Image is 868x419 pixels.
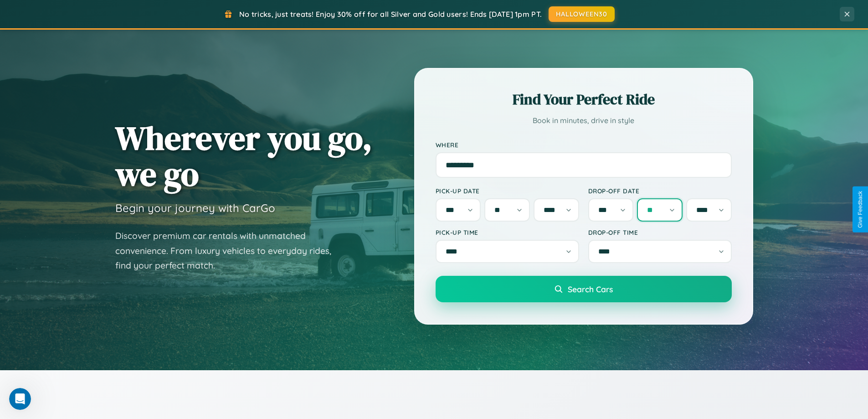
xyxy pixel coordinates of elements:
[436,114,732,127] p: Book in minutes, drive in style
[588,187,732,195] label: Drop-off Date
[549,6,615,22] button: HALLOWEEN30
[436,228,579,236] label: Pick-up Time
[588,228,732,236] label: Drop-off Time
[115,201,275,215] h3: Begin your journey with CarGo
[115,228,343,273] p: Discover premium car rentals with unmatched convenience. From luxury vehicles to everyday rides, ...
[436,187,579,195] label: Pick-up Date
[115,120,372,192] h1: Wherever you go, we go
[857,191,863,228] div: Give Feedback
[436,276,732,302] button: Search Cars
[239,10,542,19] span: No tricks, just treats! Enjoy 30% off for all Silver and Gold users! Ends [DATE] 1pm PT.
[436,89,732,109] h2: Find Your Perfect Ride
[9,388,31,410] iframe: Intercom live chat
[568,284,613,294] span: Search Cars
[436,141,732,149] label: Where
